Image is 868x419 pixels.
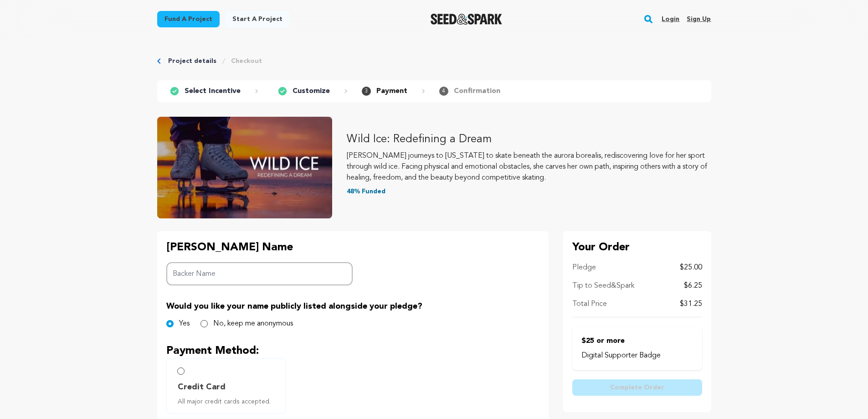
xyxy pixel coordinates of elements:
[581,350,693,361] p: Digital Supporter Badge
[680,262,702,273] p: $25.00
[168,57,216,66] a: Project details
[610,383,664,392] span: Complete Order
[293,86,330,97] p: Customize
[157,11,220,27] a: Fund a project
[687,12,711,26] a: Sign up
[439,87,448,96] span: 4
[166,300,539,313] p: Would you like your name publicly listed alongside your pledge?
[213,318,293,329] label: No, keep me anonymous
[347,187,711,196] p: 48% Funded
[157,117,332,218] img: Wild Ice: Redefining a Dream image
[572,379,702,396] button: Complete Order
[431,14,502,25] img: Seed&Spark Logo Dark Mode
[572,262,596,273] p: Pledge
[178,397,278,406] span: All major credit cards accepted.
[178,381,226,393] span: Credit Card
[166,240,353,255] p: [PERSON_NAME] Name
[185,86,241,97] p: Select Incentive
[376,86,407,97] p: Payment
[572,299,607,310] p: Total Price
[572,280,634,291] p: Tip to Seed&Spark
[166,344,539,358] p: Payment Method:
[231,57,262,66] a: Checkout
[225,11,290,27] a: Start a project
[179,318,190,329] label: Yes
[157,57,711,66] div: Breadcrumb
[662,12,679,26] a: Login
[684,280,702,291] p: $6.25
[680,299,702,310] p: $31.25
[347,150,711,183] p: [PERSON_NAME] journeys to [US_STATE] to skate beneath the aurora borealis, rediscovering love for...
[581,336,693,347] p: $25 or more
[166,262,353,285] input: Backer Name
[431,14,502,25] a: Seed&Spark Homepage
[572,240,702,255] p: Your Order
[362,87,371,96] span: 3
[454,86,500,97] p: Confirmation
[347,132,711,147] p: Wild Ice: Redefining a Dream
